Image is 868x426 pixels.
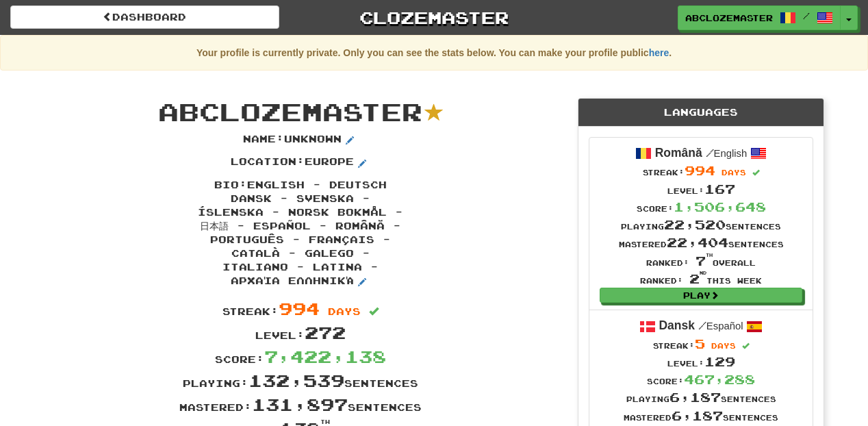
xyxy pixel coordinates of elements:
[706,253,713,258] sup: th
[248,370,344,390] span: 132,539
[624,388,778,406] div: Playing sentences
[624,335,778,353] div: Streak:
[619,198,784,216] div: Score:
[600,288,802,303] a: Play
[706,148,748,159] small: English
[695,253,713,268] span: 7
[685,163,715,178] span: 994
[279,298,320,318] span: 994
[689,271,706,286] span: 2
[34,344,567,368] div: Score:
[704,354,735,369] span: 129
[578,99,824,127] div: Languages
[328,305,361,317] span: days
[264,346,386,366] span: 7,422,138
[158,97,422,126] span: AbClozemaster
[667,235,728,250] span: 22,404
[722,168,746,177] span: days
[624,353,778,371] div: Level:
[678,5,841,30] a: AbClozemaster /
[669,390,721,405] span: 6,187
[243,132,358,149] p: Name : Unknown
[619,216,784,234] div: Playing sentences
[695,336,705,351] span: 5
[300,5,569,29] a: Clozemaster
[698,321,743,331] small: Español
[231,155,370,171] p: Location : Europe
[674,199,766,214] span: 1,506,648
[684,372,755,387] span: 467,288
[700,271,706,275] sup: nd
[698,319,706,331] span: /
[624,371,778,388] div: Score:
[10,5,279,29] a: Dashboard
[619,252,784,270] div: Ranked: overall
[305,322,346,342] span: 272
[711,341,736,350] span: days
[196,47,672,58] strong: Your profile is currently private. Only you can see the stats below. You can make your profile pu...
[655,146,702,160] strong: Română
[198,178,403,290] p: Bio : English - Deutsch DAnsk - Svenska - Íslenska - Norsk bokmål - 日本語 - Español - Română - Port...
[34,321,567,344] div: Level:
[619,234,784,251] div: Mastered sentences
[34,297,567,321] div: Streak:
[624,407,778,425] div: Mastered sentences
[659,318,695,332] strong: Dansk
[803,11,810,21] span: /
[672,408,723,423] span: 6,187
[619,270,784,288] div: Ranked: this week
[685,12,773,24] span: AbClozemaster
[34,392,567,416] div: Mastered: sentences
[649,47,669,58] a: here
[619,180,784,198] div: Level:
[706,147,714,159] span: /
[742,342,750,350] span: Streak includes today.
[320,418,330,425] sup: th
[752,169,760,177] span: Streak includes today.
[704,181,735,197] span: 167
[34,368,567,392] div: Playing: sentences
[252,394,348,414] span: 131,897
[664,217,726,232] span: 22,520
[619,162,784,179] div: Streak:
